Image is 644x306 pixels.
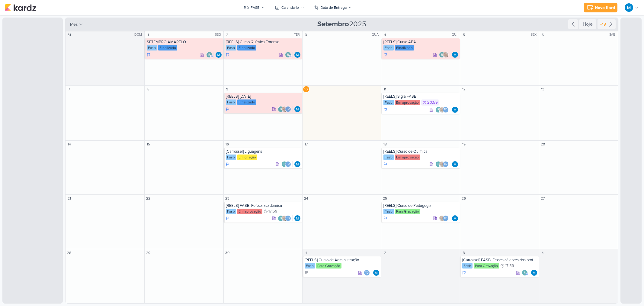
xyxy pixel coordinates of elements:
div: roberta.pecora@fasb.com.br [281,161,287,167]
img: MARIANA MIRANDA [531,270,537,276]
div: Fasb [383,209,394,214]
div: 4 [382,32,388,38]
div: [REELS] Curso ABA [383,40,459,44]
div: Colaboradores: roberta.pecora@fasb.com.br, Sarah Violante, Thais de carvalho [278,215,293,221]
strong: Setembro [317,20,349,28]
div: Fasb [226,209,236,214]
img: MARIANA MIRANDA [452,215,458,221]
p: Td [444,108,447,111]
div: 19 [461,141,467,147]
div: Fasb [383,155,394,160]
p: r [280,217,282,220]
div: Em Andamento [383,162,387,167]
div: SEG [215,32,223,37]
p: Td [365,272,369,275]
div: Fasb [147,45,157,50]
p: r [280,108,282,111]
div: 30 [224,250,230,256]
div: Responsável: MARIANA MIRANDA [452,215,458,221]
p: r [437,108,439,111]
img: MARIANA MIRANDA [294,161,300,167]
div: [REELS] Dia do Administrador [226,94,301,99]
div: +19 [599,21,607,28]
div: A Fazer [305,271,309,275]
div: Responsável: MARIANA MIRANDA [452,161,458,167]
div: 31 [66,32,72,38]
div: 1 [145,32,151,38]
div: 8 [145,86,151,92]
div: Colaboradores: roberta.pecora@fasb.com.br [206,52,214,58]
div: 14 [66,141,72,147]
p: Td [286,217,290,220]
div: 27 [540,195,546,201]
div: Em Andamento [383,52,387,57]
div: 3 [303,32,309,38]
div: 6 [540,32,546,38]
div: [REELS] Curso de Pedagogia [383,203,459,208]
p: Td [444,163,447,166]
div: 26 [461,195,467,201]
div: Colaboradores: Sarah Violante, Thais de carvalho [439,215,450,221]
p: r [437,163,439,166]
div: Em aprovação [237,209,262,214]
div: 11 [382,86,388,92]
div: SETEMBRO AMARELO [147,40,222,44]
p: Td [444,217,447,220]
div: Em Andamento [383,216,387,221]
div: Thais de carvalho [443,161,449,167]
div: Responsável: MARIANA MIRANDA [294,215,300,221]
div: Thais de carvalho [285,106,291,112]
div: Fasb [226,99,236,105]
div: Colaboradores: roberta.pecora@fasb.com.br, Thais de carvalho [281,161,293,167]
p: Td [286,163,290,166]
div: Colaboradores: roberta.pecora@fasb.com.br, Sarah Violante [439,52,450,58]
div: Colaboradores: roberta.pecora@fasb.com.br [285,52,293,58]
div: 16 [224,141,230,147]
button: Novo Kard [584,3,617,12]
div: Responsável: MARIANA MIRANDA [294,106,300,112]
div: roberta.pecora@fasb.com.br [522,270,528,276]
div: Fasb [226,155,236,160]
div: 24 [303,195,309,201]
div: Colaboradores: roberta.pecora@fasb.com.br, Sarah Violante, Thais de carvalho [435,107,450,113]
img: MARIANA MIRANDA [452,52,458,58]
div: [REELS] Curso de Química [383,149,459,154]
img: MARIANA MIRANDA [294,52,300,58]
div: 10 [303,86,309,92]
div: [Carrossel] FASB. Frases célebres dos professores [462,258,537,262]
div: roberta.pecora@fasb.com.br [278,106,284,112]
div: Colaboradores: roberta.pecora@fasb.com.br, Sarah Violante, Thais de carvalho [435,161,450,167]
div: Finalizado [237,99,256,105]
p: Td [286,108,290,111]
div: 28 [66,250,72,256]
img: MARIANA MIRANDA [294,215,300,221]
div: Em Andamento [462,270,466,275]
div: Colaboradores: roberta.pecora@fasb.com.br, Sarah Violante, Thais de carvalho [278,106,293,112]
div: 7 [66,86,72,92]
p: r [287,54,289,57]
p: r [208,54,210,57]
div: Em Andamento [226,162,229,167]
img: Sarah Violante [439,107,445,113]
div: Fasb [462,263,473,269]
div: Para Gravação [316,263,341,269]
img: Sarah Violante [439,161,445,167]
div: 2 [382,250,388,256]
div: Thais de carvalho [285,161,291,167]
div: SEX [531,32,538,37]
div: SAB [609,32,617,37]
div: Colaboradores: roberta.pecora@fasb.com.br [522,270,529,276]
div: Fasb [226,45,236,50]
div: roberta.pecora@fasb.com.br [435,161,441,167]
img: MARIANA MIRANDA [452,161,458,167]
img: MARIANA MIRANDA [216,52,222,58]
div: Em Andamento [147,52,150,57]
div: 23 [224,195,230,201]
div: 1 [303,250,309,256]
div: Fasb [305,263,315,269]
div: 13 [540,86,546,92]
div: [REELS] Curso de Administração [305,258,380,262]
div: Responsável: MARIANA MIRANDA [452,52,458,58]
div: Em aprovação [395,155,420,160]
div: 4 [540,250,546,256]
